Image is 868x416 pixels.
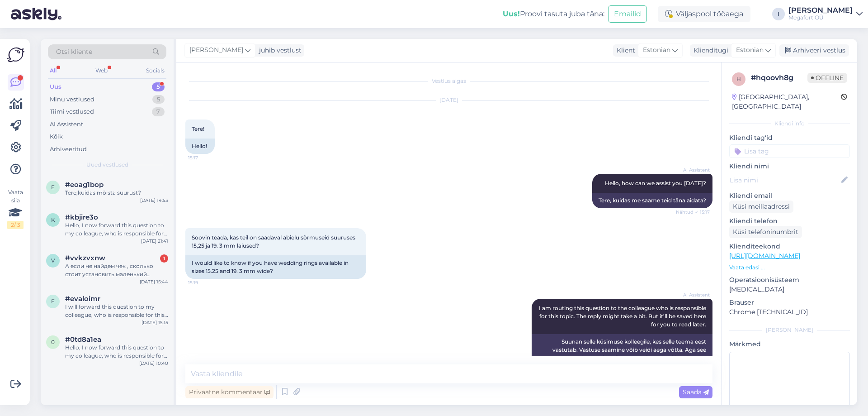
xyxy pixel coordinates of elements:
[676,292,710,298] span: AI Assistent
[729,326,850,334] div: [PERSON_NAME]
[676,167,710,173] span: AI Assistent
[690,46,728,55] div: Klienditugi
[51,257,55,264] span: v
[185,255,366,279] div: I would like to know if you have wedding rings available in sizes 15.25 and 19. 3 mm wide?
[729,133,850,143] p: Kliendi tag'id
[65,189,168,197] div: Tere,kuidas möista suurust?
[729,144,850,158] input: Lisa tag
[736,76,741,82] span: h
[729,242,850,251] p: Klienditeekond
[48,65,58,77] div: All
[539,305,708,328] span: I am routing this question to the colleague who is responsible for this topic. The reply might ta...
[503,10,520,18] b: Uus!
[65,295,100,303] span: #evaloimr
[729,226,802,238] div: Küsi telefoninumbrit
[192,125,204,132] span: Tere!
[729,307,850,317] p: Chrome [TECHNICAL_ID]
[152,107,165,116] div: 7
[185,96,712,104] div: [DATE]
[50,95,94,104] div: Minu vestlused
[729,298,850,307] p: Brauser
[185,77,712,85] div: Vestlus algas
[51,339,55,345] span: 0
[730,175,840,185] input: Lisa nimi
[144,65,166,77] div: Socials
[503,9,604,19] div: Proovi tasuta juba täna:
[592,193,712,208] div: Tere, kuidas me saame teid täna aidata?
[683,388,709,396] span: Saada
[50,82,61,91] div: Uus
[676,209,710,215] span: Nähtud ✓ 15:17
[86,161,128,169] span: Uued vestlused
[65,303,168,319] div: I will forward this question to my colleague, who is responsible for this. The reply will be here...
[532,334,712,366] div: Suunan selle küsimuse kolleegile, kes selle teema eest vastutab. Vastuse saamine võib veidi aega ...
[50,145,87,154] div: Arhiveeritud
[729,339,850,349] p: Märkmed
[50,120,83,129] div: AI Assistent
[729,162,850,171] p: Kliendi nimi
[192,234,357,249] span: Soovin teada, kas teil on saadaval abielu sõrmuseid suuruses 15,25 ja 19. 3 mm laiused?
[7,46,24,63] img: Askly Logo
[788,14,853,21] div: Megafort OÜ
[139,360,168,367] div: [DATE] 10:40
[7,221,24,229] div: 2 / 3
[140,197,168,204] div: [DATE] 14:53
[65,213,98,221] span: #kbjire3o
[160,254,168,263] div: 1
[736,45,764,55] span: Estonian
[658,6,750,22] div: Väljaspool tööaega
[51,298,55,305] span: e
[189,45,243,55] span: [PERSON_NAME]
[751,72,807,83] div: # hqoovh8g
[185,386,274,398] div: Privaatne kommentaar
[729,191,850,201] p: Kliendi email
[51,184,55,191] span: e
[729,275,850,285] p: Operatsioonisüsteem
[255,46,302,55] div: juhib vestlust
[141,238,168,244] div: [DATE] 21:41
[807,73,847,83] span: Offline
[65,221,168,238] div: Hello, I now forward this question to my colleague, who is responsible for this. The reply will b...
[729,201,793,213] div: Küsi meiliaadressi
[788,7,853,14] div: [PERSON_NAME]
[729,216,850,226] p: Kliendi telefon
[732,92,841,111] div: [GEOGRAPHIC_DATA], [GEOGRAPHIC_DATA]
[142,319,168,326] div: [DATE] 15:15
[65,181,104,189] span: #eoag1bop
[772,8,785,20] div: I
[729,285,850,294] p: [MEDICAL_DATA]
[56,47,92,57] span: Otsi kliente
[65,335,101,344] span: #0td8a1ea
[729,263,850,272] p: Vaata edasi ...
[188,279,222,286] span: 15:19
[50,132,63,141] div: Kõik
[65,254,105,262] span: #vvkzvxnw
[7,188,24,229] div: Vaata siia
[50,107,94,116] div: Tiimi vestlused
[608,5,647,23] button: Emailid
[188,154,222,161] span: 15:17
[729,252,800,260] a: [URL][DOMAIN_NAME]
[788,7,863,21] a: [PERSON_NAME]Megafort OÜ
[613,46,635,55] div: Klient
[51,216,55,223] span: k
[152,95,165,104] div: 5
[605,180,706,186] span: Hello, how can we assist you [DATE]?
[779,44,849,57] div: Arhiveeri vestlus
[729,120,850,128] div: Kliendi info
[140,278,168,285] div: [DATE] 15:44
[152,82,165,91] div: 5
[94,65,109,77] div: Web
[185,139,215,154] div: Hello!
[65,344,168,360] div: Hello, I now forward this question to my colleague, who is responsible for this. The reply will b...
[65,262,168,278] div: А если не найдем чек , сколько стоит установить маленький камень ? В такое кольцо
[643,45,670,55] span: Estonian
